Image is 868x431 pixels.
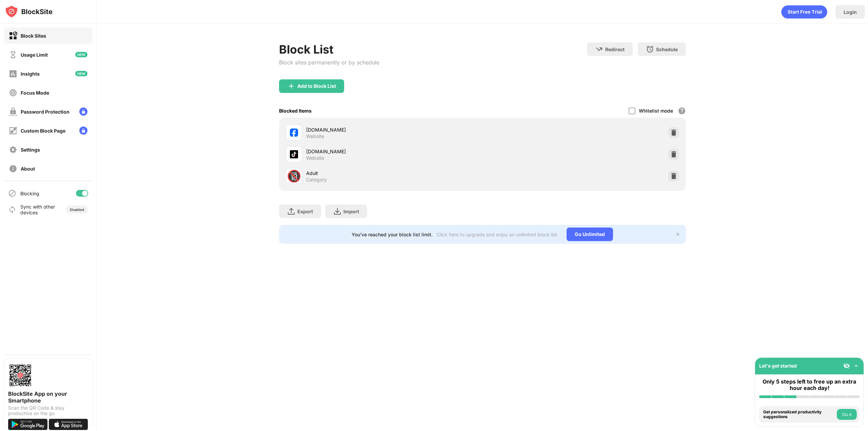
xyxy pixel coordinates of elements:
[20,204,55,215] div: Sync with other devices
[9,89,17,97] img: focus-off.svg
[8,390,88,404] div: BlockSite App on your Smartphone
[79,126,87,135] img: lock-menu.svg
[21,52,48,58] div: Usage Limit
[297,83,336,89] div: Add to Block List
[279,108,312,114] div: Blocked Items
[279,42,379,56] div: Block List
[5,5,53,18] img: logo-blocksite.svg
[306,155,324,161] div: Website
[639,108,673,114] div: Whitelist mode
[21,109,70,115] div: Password Protection
[21,166,35,172] div: About
[437,232,558,237] div: Click here to upgrade and enjoy an unlimited block list.
[8,363,33,388] img: options-page-qr-code.png
[306,177,327,183] div: Category
[306,126,482,133] div: [DOMAIN_NAME]
[8,419,47,430] img: get-it-on-google-play.svg
[290,129,298,137] img: favicons
[8,189,16,197] img: blocking-icon.svg
[9,164,17,173] img: about-off.svg
[21,147,40,153] div: Settings
[21,71,40,77] div: Insights
[20,191,39,196] div: Blocking
[844,9,857,15] div: Login
[567,228,613,241] div: Go Unlimited
[297,209,313,214] div: Export
[9,145,17,154] img: settings-off.svg
[21,128,65,134] div: Custom Block Page
[9,32,17,40] img: block-on.svg
[605,46,625,52] div: Redirect
[843,363,850,369] img: eye-not-visible.svg
[75,71,87,76] img: new-icon.svg
[675,232,680,237] img: x-button.svg
[306,170,482,177] div: Adult
[781,5,827,19] div: animation
[306,148,482,155] div: [DOMAIN_NAME]
[287,169,301,183] div: 🔞
[9,51,17,59] img: time-usage-off.svg
[279,59,379,66] div: Block sites permanently or by schedule
[306,133,324,139] div: Website
[49,419,88,430] img: download-on-the-app-store.svg
[9,70,17,78] img: insights-off.svg
[290,150,298,158] img: favicons
[8,205,16,214] img: sync-icon.svg
[656,46,678,52] div: Schedule
[837,409,857,420] button: Do it
[9,107,17,116] img: password-protection-off.svg
[343,209,359,214] div: Import
[763,410,835,419] div: Get personalized productivity suggestions
[21,90,49,96] div: Focus Mode
[759,378,860,391] div: Only 5 steps left to free up an extra hour each day!
[352,232,433,237] div: You’ve reached your block list limit.
[853,363,860,369] img: omni-setup-toggle.svg
[79,107,87,116] img: lock-menu.svg
[9,126,17,135] img: customize-block-page-off.svg
[8,405,88,416] div: Scan the QR Code & stay productive on the go
[759,363,797,369] div: Let's get started
[70,208,84,212] div: Disabled
[75,52,87,57] img: new-icon.svg
[21,33,46,39] div: Block Sites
